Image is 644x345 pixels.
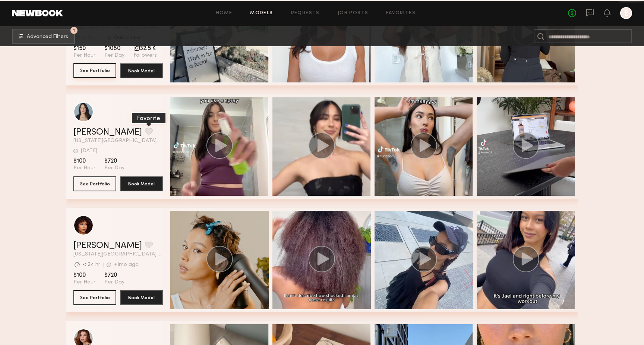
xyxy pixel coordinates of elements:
button: Book Model [120,63,163,78]
span: Per Hour [73,52,95,59]
span: 1 [73,29,75,32]
span: $720 [104,272,124,279]
span: $100 [73,157,95,165]
div: +1mo ago [114,262,139,267]
button: See Portfolio [73,63,116,78]
span: $720 [104,157,124,165]
span: Per Day [104,165,124,172]
span: Per Hour [73,165,95,172]
a: Job Posts [338,11,369,16]
a: See Portfolio [73,63,116,78]
a: E [620,7,632,19]
span: Per Hour [73,279,95,286]
button: See Portfolio [73,176,116,191]
div: [DATE] [81,148,97,154]
span: Per Day [104,279,124,286]
span: [US_STATE][GEOGRAPHIC_DATA], [GEOGRAPHIC_DATA] [73,138,163,144]
button: Book Model [120,290,163,305]
button: 1Advanced Filters [12,29,75,44]
span: Per Day [104,52,124,59]
button: See Portfolio [73,290,116,305]
span: Advanced Filters [27,34,68,40]
div: < 24 hr [83,262,100,267]
a: [PERSON_NAME] [73,128,142,137]
span: $1080 [104,45,124,52]
span: $150 [73,45,95,52]
a: Favorites [386,11,416,16]
a: Models [250,11,273,16]
a: [PERSON_NAME] [73,241,142,250]
a: Requests [291,11,320,16]
a: Home [216,11,233,16]
span: $100 [73,272,95,279]
button: Book Model [120,176,163,191]
span: 32.5 K [133,45,157,52]
span: [US_STATE][GEOGRAPHIC_DATA], [GEOGRAPHIC_DATA] [73,252,163,257]
span: Followers [133,52,157,59]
